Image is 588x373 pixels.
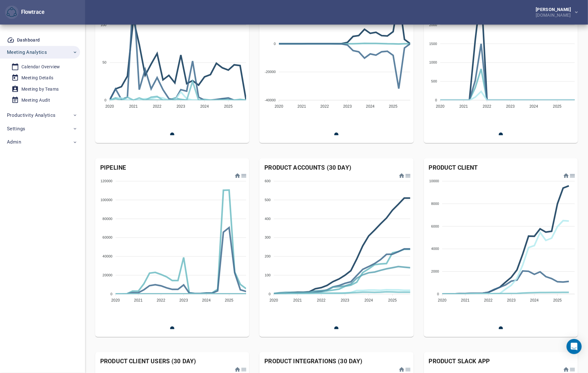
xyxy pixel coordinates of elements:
[484,298,493,303] tspan: 2022
[157,298,165,303] tspan: 2022
[259,357,413,366] div: Product Integrations (30 day)
[21,85,59,93] div: Meeting by Teams
[179,298,188,303] tspan: 2023
[17,36,40,44] div: Dashboard
[265,274,271,277] tspan: 100
[105,98,107,102] tspan: 0
[553,298,562,303] tspan: 2025
[429,179,439,183] tspan: 10000
[275,105,283,109] tspan: 2020
[265,236,271,240] tspan: 300
[563,366,568,372] div: Reset Zoom
[399,172,404,178] div: Reset Zoom
[153,105,161,109] tspan: 2022
[431,80,437,83] tspan: 500
[530,298,539,303] tspan: 2024
[526,5,583,19] button: [PERSON_NAME][DOMAIN_NAME]
[507,298,516,303] tspan: 2023
[399,366,404,372] div: Reset Zoom
[111,298,120,303] tspan: 2020
[529,105,538,109] tspan: 2024
[431,224,439,228] tspan: 6000
[431,247,439,251] tspan: 4000
[298,105,306,109] tspan: 2021
[569,172,574,178] div: Menu
[265,98,276,102] tspan: -40000
[102,255,112,258] tspan: 40000
[431,270,439,274] tspan: 2000
[21,96,50,104] div: Meeting Audit
[234,366,240,372] div: Reset Zoom
[317,298,326,303] tspan: 2022
[7,125,25,133] span: Settings
[365,298,373,303] tspan: 2024
[102,217,112,221] tspan: 80000
[553,105,562,109] tspan: 2025
[405,366,410,372] div: Menu
[341,298,349,303] tspan: 2023
[5,6,19,19] button: Flowtrace
[176,105,185,109] tspan: 2023
[424,163,578,172] div: Product Client
[431,202,439,206] tspan: 8000
[389,105,398,109] tspan: 2025
[101,198,112,202] tspan: 100000
[7,111,55,119] span: Productivity Analytics
[388,298,397,303] tspan: 2025
[274,42,276,46] tspan: 0
[265,179,271,183] tspan: 600
[293,298,302,303] tspan: 2021
[7,138,21,146] span: Admin
[102,236,112,240] tspan: 60000
[536,7,574,12] div: [PERSON_NAME]
[241,172,246,178] div: Menu
[105,105,114,109] tspan: 2020
[569,366,574,372] div: Menu
[483,105,491,109] tspan: 2022
[102,61,107,65] tspan: 50
[424,357,578,366] div: Product Slack App
[234,172,240,178] div: Reset Zoom
[438,298,446,303] tspan: 2020
[21,63,60,71] div: Calendar Overview
[7,7,17,17] img: Flowtrace
[129,105,138,109] tspan: 2021
[101,179,112,183] tspan: 120000
[265,255,271,258] tspan: 200
[429,61,437,65] tspan: 1000
[134,298,142,303] tspan: 2021
[5,6,44,19] div: Flowtrace
[110,292,112,296] tspan: 0
[95,357,249,366] div: Product Client Users (30 day)
[265,70,276,74] tspan: -20000
[567,339,582,354] div: Open Intercom Messenger
[405,172,410,178] div: Menu
[435,98,437,102] tspan: 0
[95,163,249,172] div: Pipeline
[320,105,329,109] tspan: 2022
[506,105,515,109] tspan: 2023
[19,8,44,16] div: Flowtrace
[241,366,246,372] div: Menu
[366,105,375,109] tspan: 2024
[270,298,278,303] tspan: 2020
[102,274,112,277] tspan: 20000
[224,105,233,109] tspan: 2025
[436,105,444,109] tspan: 2020
[563,172,568,178] div: Reset Zoom
[461,298,470,303] tspan: 2021
[7,48,47,56] span: Meeting Analytics
[225,298,233,303] tspan: 2025
[265,198,271,202] tspan: 500
[437,292,439,296] tspan: 0
[536,12,574,17] div: [DOMAIN_NAME]
[269,292,271,296] tspan: 0
[459,105,468,109] tspan: 2021
[202,298,210,303] tspan: 2024
[200,105,209,109] tspan: 2024
[343,105,352,109] tspan: 2023
[259,163,413,172] div: Product Accounts (30 day)
[21,74,53,82] div: Meeting Details
[101,23,107,27] tspan: 100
